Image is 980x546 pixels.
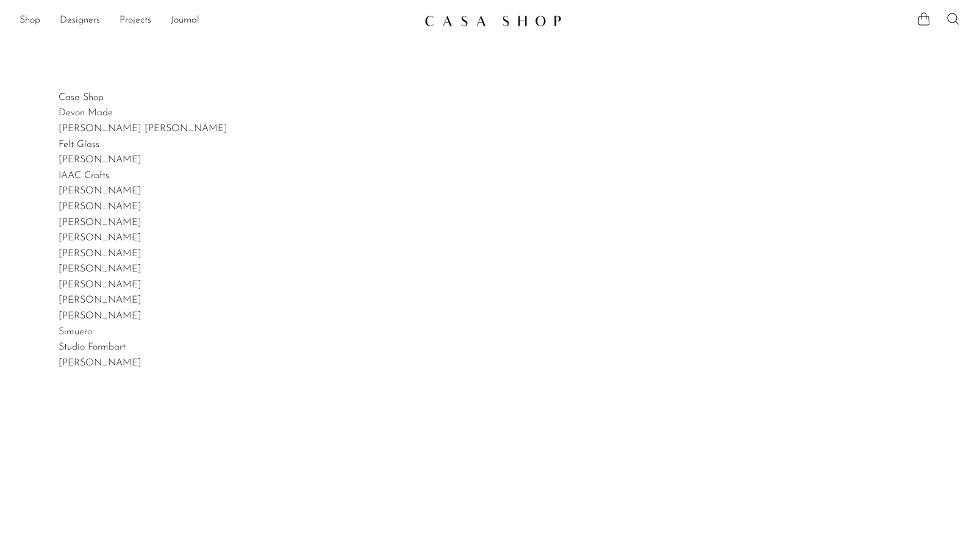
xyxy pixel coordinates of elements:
nav: Desktop navigation [20,10,415,31]
a: [PERSON_NAME] [59,264,141,274]
a: Casa Shop [59,93,104,102]
a: [PERSON_NAME] [59,186,141,196]
a: [PERSON_NAME] [59,280,141,290]
a: Designers [60,13,100,29]
a: [PERSON_NAME] [59,233,141,243]
a: Projects [120,13,151,29]
a: [PERSON_NAME] [59,202,141,212]
a: [PERSON_NAME] [59,358,141,368]
a: IAAC Crafts [59,171,109,181]
a: [PERSON_NAME] [59,218,141,228]
a: [PERSON_NAME] [59,155,141,165]
a: Felt Glass [59,140,99,149]
a: [PERSON_NAME] [59,295,141,305]
ul: NEW HEADER MENU [20,10,415,31]
a: Simuero [59,327,92,337]
a: [PERSON_NAME] [59,311,141,321]
a: Shop [20,13,40,29]
a: Journal [171,13,199,29]
a: [PERSON_NAME] [PERSON_NAME] [59,124,227,134]
a: [PERSON_NAME] [59,249,141,259]
a: Devon Made [59,108,113,118]
a: Studio Formbart [59,342,126,352]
